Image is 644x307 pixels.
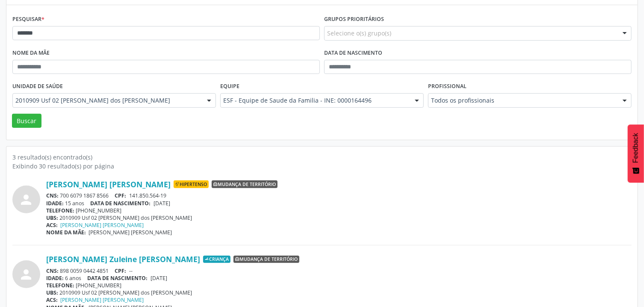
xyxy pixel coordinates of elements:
span: UBS: [46,289,58,296]
span: Selecione o(s) grupo(s) [327,29,391,38]
button: Buscar [12,114,41,128]
span: [DATE] [154,200,170,207]
i: person [19,192,34,207]
div: 6 anos [46,275,632,282]
span: 2010909 Usf 02 [PERSON_NAME] dos [PERSON_NAME] [15,96,198,105]
span: Feedback [632,133,640,163]
span: ESF - Equipe de Saude da Familia - INE: 0000164496 [223,96,406,105]
label: Nome da mãe [12,47,50,60]
span: CNS: [46,192,59,199]
span: UBS: [46,214,58,221]
a: [PERSON_NAME] [PERSON_NAME] [61,221,144,229]
span: Hipertenso [174,180,209,188]
span: DATA DE NASCIMENTO: [91,200,151,207]
label: Grupos prioritários [324,13,384,26]
span: IDADE: [46,275,64,282]
span: NOME DA MÃE: [46,229,86,236]
label: Data de nascimento [324,47,382,60]
span: ACS: [46,221,58,229]
div: [PHONE_NUMBER] [46,207,632,214]
span: CNS: [46,267,59,275]
div: 2010909 Usf 02 [PERSON_NAME] dos [PERSON_NAME] [46,214,632,221]
button: Feedback - Mostrar pesquisa [628,124,644,183]
div: [PHONE_NUMBER] [46,282,632,289]
span: Todos os profissionais [431,96,614,105]
span: CPF: [115,267,127,275]
span: CPF: [115,192,127,199]
label: Equipe [220,80,239,93]
label: Profissional [428,80,467,93]
span: ACS: [46,296,58,304]
span: [PERSON_NAME] [PERSON_NAME] [89,229,172,236]
div: 2010909 Usf 02 [PERSON_NAME] dos [PERSON_NAME] [46,289,632,296]
div: Exibindo 30 resultado(s) por página [12,162,632,171]
i: person [19,267,34,282]
span: -- [129,267,133,275]
div: 898 0059 0442 4851 [46,267,632,275]
span: Mudança de território [233,256,299,263]
a: [PERSON_NAME] Zuleine [PERSON_NAME] [46,254,200,264]
label: Pesquisar [12,13,44,26]
div: 3 resultado(s) encontrado(s) [12,153,632,162]
span: IDADE: [46,200,64,207]
div: 700 6079 1867 8566 [46,192,632,199]
div: 15 anos [46,200,632,207]
span: [DATE] [151,275,167,282]
span: Mudança de território [212,180,278,188]
a: [PERSON_NAME] [PERSON_NAME] [61,296,144,304]
span: Criança [203,256,230,263]
label: Unidade de saúde [12,80,63,93]
span: DATA DE NASCIMENTO: [88,275,148,282]
span: TELEFONE: [46,207,74,214]
span: 141.850.564-19 [129,192,166,199]
span: TELEFONE: [46,282,74,289]
a: [PERSON_NAME] [PERSON_NAME] [46,180,171,189]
